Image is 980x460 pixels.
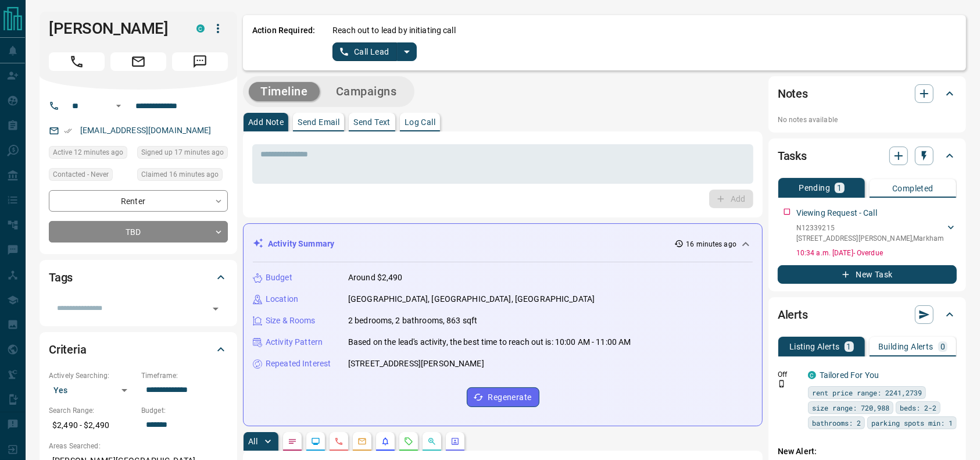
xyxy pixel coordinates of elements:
[778,115,957,125] p: No notes available
[405,118,435,126] p: Log Call
[778,301,957,329] div: Alerts
[778,84,808,103] h2: Notes
[847,343,852,351] p: 1
[252,24,315,61] p: Action Required:
[778,80,957,108] div: Notes
[381,437,390,446] svg: Listing Alerts
[837,184,842,192] p: 1
[49,336,228,363] div: Criteria
[49,441,228,451] p: Areas Searched:
[137,146,228,162] div: Thu Aug 14 2025
[427,437,437,446] svg: Opportunities
[53,169,109,180] span: Contacted - Never
[820,370,879,380] a: Tailored For You
[288,437,297,446] svg: Notes
[49,416,135,435] p: $2,490 - $2,490
[778,147,807,165] h2: Tasks
[49,190,228,212] div: Renter
[348,315,477,327] p: 2 bedrooms, 2 bathrooms, 863 sqft
[253,233,753,255] div: Activity Summary16 minutes ago
[778,380,786,388] svg: Push Notification Only
[778,142,957,170] div: Tasks
[49,263,228,291] div: Tags
[334,437,344,446] svg: Calls
[137,168,228,184] div: Thu Aug 14 2025
[249,82,320,101] button: Timeline
[789,343,840,351] p: Listing Alerts
[110,52,166,71] span: Email
[172,52,228,71] span: Message
[357,437,367,446] svg: Emails
[49,405,135,416] p: Search Range:
[112,99,126,113] button: Open
[332,42,417,61] div: split button
[49,52,105,71] span: Call
[49,221,228,243] div: TBD
[266,293,298,305] p: Location
[141,169,219,180] span: Claimed 16 minutes ago
[871,417,953,429] span: parking spots min: 1
[796,207,877,219] p: Viewing Request - Call
[878,343,933,351] p: Building Alerts
[266,272,292,284] p: Budget
[248,437,257,445] p: All
[266,315,316,327] p: Size & Rooms
[248,118,284,126] p: Add Note
[141,370,228,381] p: Timeframe:
[332,24,456,37] p: Reach out to lead by initiating call
[268,238,334,250] p: Activity Summary
[812,387,922,398] span: rent price range: 2241,2739
[311,437,320,446] svg: Lead Browsing Activity
[892,184,933,192] p: Completed
[49,19,179,38] h1: [PERSON_NAME]
[49,370,135,381] p: Actively Searching:
[266,358,331,370] p: Repeated Interest
[49,146,131,162] div: Thu Aug 14 2025
[53,147,123,158] span: Active 12 minutes ago
[778,445,957,458] p: New Alert:
[940,343,945,351] p: 0
[450,437,460,446] svg: Agent Actions
[812,417,861,429] span: bathrooms: 2
[298,118,339,126] p: Send Email
[348,272,403,284] p: Around $2,490
[324,82,409,101] button: Campaigns
[266,336,323,348] p: Activity Pattern
[141,147,224,158] span: Signed up 17 minutes ago
[353,118,391,126] p: Send Text
[900,402,936,413] span: beds: 2-2
[404,437,413,446] svg: Requests
[808,371,816,379] div: condos.ca
[49,340,87,359] h2: Criteria
[348,358,484,370] p: [STREET_ADDRESS][PERSON_NAME]
[796,223,944,233] p: N12339215
[796,233,944,244] p: [STREET_ADDRESS][PERSON_NAME] , Markham
[332,42,397,61] button: Call Lead
[141,405,228,416] p: Budget:
[799,184,830,192] p: Pending
[80,126,212,135] a: [EMAIL_ADDRESS][DOMAIN_NAME]
[208,301,224,317] button: Open
[348,336,631,348] p: Based on the lead's activity, the best time to reach out is: 10:00 AM - 11:00 AM
[778,265,957,284] button: New Task
[64,127,72,135] svg: Email Verified
[778,305,808,324] h2: Alerts
[686,239,736,249] p: 16 minutes ago
[196,24,205,33] div: condos.ca
[812,402,889,413] span: size range: 720,988
[49,381,135,400] div: Yes
[796,248,957,258] p: 10:34 a.m. [DATE] - Overdue
[49,268,73,287] h2: Tags
[467,387,539,407] button: Regenerate
[778,369,801,380] p: Off
[348,293,595,305] p: [GEOGRAPHIC_DATA], [GEOGRAPHIC_DATA], [GEOGRAPHIC_DATA]
[796,220,957,246] div: N12339215[STREET_ADDRESS][PERSON_NAME],Markham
